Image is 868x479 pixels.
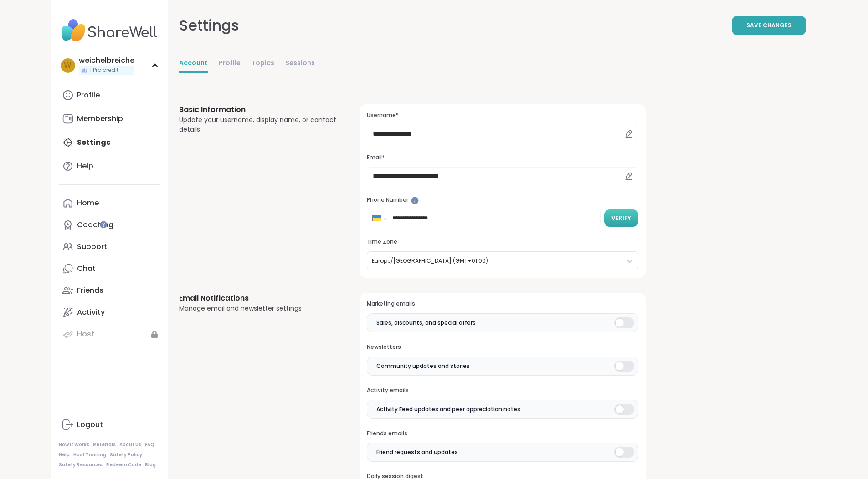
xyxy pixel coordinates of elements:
a: Home [59,192,160,214]
a: Logout [59,414,160,436]
a: About Us [119,442,141,448]
div: Coaching [77,220,113,230]
a: Help [59,155,160,177]
a: Support [59,236,160,258]
a: Activity [59,301,160,323]
h3: Friends emails [367,430,638,438]
div: Host [77,329,94,339]
span: Sales, discounts, and special offers [376,319,476,327]
h3: Newsletters [367,343,638,351]
a: Chat [59,258,160,280]
img: ShareWell Nav Logo [59,15,160,46]
div: Update your username, display name, or contact details [179,115,338,134]
h3: Activity emails [367,387,638,394]
a: Sessions [285,55,315,73]
a: Topics [252,55,274,73]
a: Membership [59,108,160,130]
span: w [64,60,72,71]
h3: Username* [367,112,638,119]
h3: Email Notifications [179,293,338,304]
a: Friends [59,280,160,301]
div: Support [77,242,107,252]
a: Host [59,323,160,345]
span: Verify [611,214,631,222]
h3: Time Zone [367,238,638,246]
a: Account [179,55,208,73]
div: Help [77,161,93,171]
a: Safety Policy [110,452,142,458]
div: Home [77,198,99,208]
div: Logout [77,420,103,430]
h3: Email* [367,154,638,162]
a: FAQ [145,442,154,448]
a: Safety Resources [59,462,103,468]
button: Save Changes [732,16,806,35]
a: Redeem Code [106,462,141,468]
a: How It Works [59,442,89,448]
a: Help [59,452,70,458]
h3: Basic Information [179,104,338,115]
div: Profile [77,90,100,100]
h3: Phone Number [367,196,638,204]
a: Profile [219,55,241,73]
div: Chat [77,264,96,274]
a: Referrals [93,442,116,448]
a: Blog [145,462,156,468]
h3: Marketing emails [367,300,638,308]
div: Settings [179,15,239,36]
div: weichelbreiche [79,56,134,66]
div: Activity [77,307,105,317]
span: Friend requests and updates [376,448,458,456]
iframe: Spotlight [100,221,107,228]
span: Save Changes [746,21,791,30]
span: 1 Pro credit [90,66,118,74]
div: Membership [77,114,123,124]
a: Host Training [73,452,106,458]
div: Friends [77,285,103,296]
a: Coaching [59,214,160,236]
span: Activity Feed updates and peer appreciation notes [376,405,520,413]
a: Profile [59,84,160,106]
iframe: Spotlight [411,197,419,204]
div: Manage email and newsletter settings [179,304,338,313]
button: Verify [604,209,638,227]
span: Community updates and stories [376,362,470,370]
